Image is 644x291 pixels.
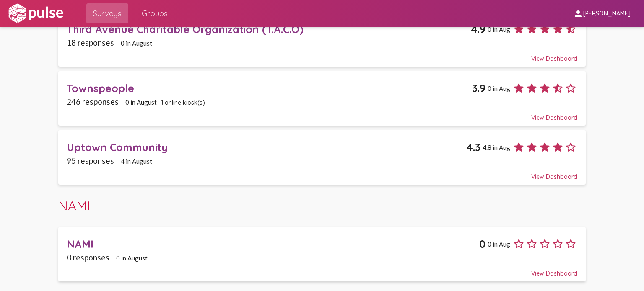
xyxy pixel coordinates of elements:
div: View Dashboard [67,262,577,277]
a: Groups [135,3,174,23]
div: Townspeople [67,82,472,95]
span: 0 in August [116,254,148,262]
span: 95 responses [67,156,114,165]
span: 18 responses [67,38,114,47]
span: 0 in Aug [488,85,510,92]
div: View Dashboard [67,47,577,62]
span: 4.3 [466,141,480,154]
div: View Dashboard [67,165,577,180]
a: Surveys [86,3,128,23]
span: 246 responses [67,97,119,106]
span: 0 in Aug [488,240,510,248]
a: Uptown Community4.34.8 in Aug95 responses4 in AugustView Dashboard [58,130,586,185]
span: 4.9 [471,23,486,36]
span: 1 online kiosk(s) [161,99,205,106]
button: [PERSON_NAME] [566,5,637,21]
span: 3.9 [472,82,486,95]
span: 0 responses [67,252,109,262]
span: 0 in August [125,98,157,106]
a: Third Avenue Charitable Organization (T.A.C.O)4.90 in Aug18 responses0 in AugustView Dashboard [58,12,586,67]
span: NAMI [58,197,91,214]
span: [PERSON_NAME] [583,10,631,18]
div: Third Avenue Charitable Organization (T.A.C.O) [67,23,471,36]
a: Townspeople3.90 in Aug246 responses0 in August1 online kiosk(s)View Dashboard [58,71,586,126]
div: Uptown Community [67,141,466,154]
mat-icon: person [573,9,583,19]
span: Groups [142,6,168,21]
span: 0 in Aug [488,26,510,33]
a: NAMI00 in Aug0 responses0 in AugustView Dashboard [58,227,586,282]
span: 0 in August [121,39,152,47]
div: NAMI [67,237,479,250]
span: 4.8 in Aug [483,144,510,151]
span: Surveys [93,6,122,21]
span: 4 in August [121,157,152,165]
div: View Dashboard [67,106,577,121]
img: white-logo.svg [7,3,65,24]
span: 0 [479,237,486,250]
